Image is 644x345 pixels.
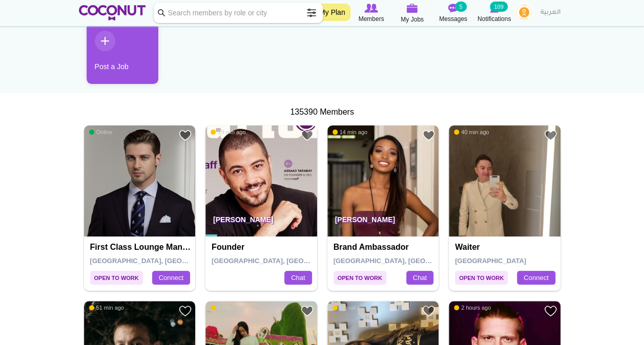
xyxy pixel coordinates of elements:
[448,4,459,13] img: Messages
[422,305,435,317] a: Add to Favourites
[407,4,418,13] img: My Jobs
[334,271,386,285] span: Open to Work
[327,208,439,236] p: [PERSON_NAME]
[490,4,498,13] img: Notifications
[179,305,192,317] a: Add to Favourites
[79,5,146,20] img: Home
[89,128,113,136] span: Online
[314,4,350,21] a: My Plan
[301,305,314,317] a: Add to Favourites
[90,257,236,265] span: [GEOGRAPHIC_DATA], [GEOGRAPHIC_DATA]
[392,3,433,25] a: My Jobs My Jobs
[358,14,384,24] span: Members
[351,3,392,24] a: Browse Members Members
[90,243,192,252] h4: First Class Lounge Manager
[211,304,245,311] span: 1 hour ago
[422,129,435,142] a: Add to Favourites
[517,271,555,285] a: Connect
[301,129,314,142] a: Add to Favourites
[333,128,367,136] span: 14 min ago
[90,271,143,285] span: Open to Work
[364,4,378,13] img: Browse Members
[87,23,158,84] a: Post a Job
[154,3,323,23] input: Search members by role or city
[179,129,192,142] a: Add to Favourites
[455,243,557,252] h4: Waiter
[79,106,566,118] div: 135390 Members
[79,23,151,92] li: 1 / 1
[474,3,515,24] a: Notifications Notifications 109
[89,304,124,311] span: 51 min ago
[454,304,491,311] span: 2 hours ago
[535,3,566,23] a: العربية
[477,14,511,24] span: Notifications
[490,2,507,12] small: 109
[439,14,467,24] span: Messages
[205,208,317,236] p: [PERSON_NAME]
[334,257,480,265] span: [GEOGRAPHIC_DATA], [GEOGRAPHIC_DATA]
[401,14,424,25] span: My Jobs
[406,271,433,285] a: Chat
[455,271,508,285] span: Open to Work
[211,128,245,136] span: 29 min ago
[212,243,314,252] h4: Founder
[284,271,311,285] a: Chat
[433,3,474,24] a: Messages Messages 5
[454,128,489,136] span: 40 min ago
[455,2,466,12] small: 5
[333,304,367,311] span: 1 hour ago
[212,257,358,265] span: [GEOGRAPHIC_DATA], [GEOGRAPHIC_DATA]
[544,305,557,317] a: Add to Favourites
[544,129,557,142] a: Add to Favourites
[152,271,190,285] a: Connect
[334,243,435,252] h4: Brand Ambassador
[455,257,526,265] span: [GEOGRAPHIC_DATA]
